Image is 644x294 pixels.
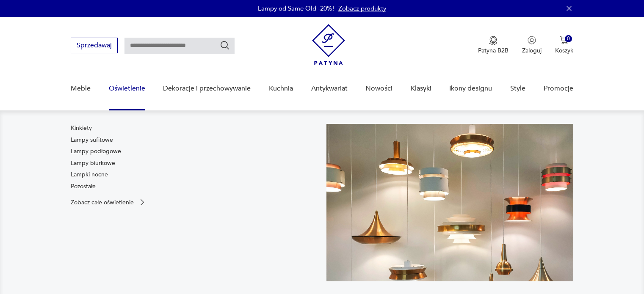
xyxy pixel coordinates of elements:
a: Sprzedawaj [71,43,118,49]
a: Antykwariat [311,72,348,105]
a: Lampy podłogowe [71,147,121,156]
a: Lampy biurkowe [71,159,115,168]
div: 0 [565,35,572,42]
a: Zobacz produkty [338,4,386,13]
p: Zaloguj [522,47,542,55]
a: Style [510,72,525,105]
img: a9d990cd2508053be832d7f2d4ba3cb1.jpg [326,124,573,281]
button: 0Koszyk [555,36,573,55]
a: Nowości [365,72,392,105]
p: Lampy od Same Old -20%! [258,4,334,13]
button: Zaloguj [522,36,542,55]
a: Pozostałe [71,182,96,191]
a: Zobacz całe oświetlenie [71,198,146,206]
a: Kinkiety [71,124,92,132]
a: Promocje [544,72,573,105]
p: Zobacz całe oświetlenie [71,200,134,205]
a: Ikona medaluPatyna B2B [478,36,509,55]
a: Klasyki [411,72,431,105]
button: Szukaj [220,40,230,50]
a: Lampy sufitowe [71,136,113,144]
p: Koszyk [555,47,573,55]
button: Patyna B2B [478,36,509,55]
p: Patyna B2B [478,47,509,55]
a: Dekoracje i przechowywanie [163,72,251,105]
img: Ikonka użytkownika [528,36,536,44]
img: Patyna - sklep z meblami i dekoracjami vintage [312,24,345,65]
img: Ikona koszyka [560,36,568,44]
a: Oświetlenie [109,72,145,105]
button: Sprzedawaj [71,38,118,53]
a: Ikony designu [449,72,492,105]
a: Kuchnia [269,72,293,105]
a: Lampki nocne [71,170,108,179]
img: Ikona medalu [489,36,498,45]
a: Meble [71,72,91,105]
